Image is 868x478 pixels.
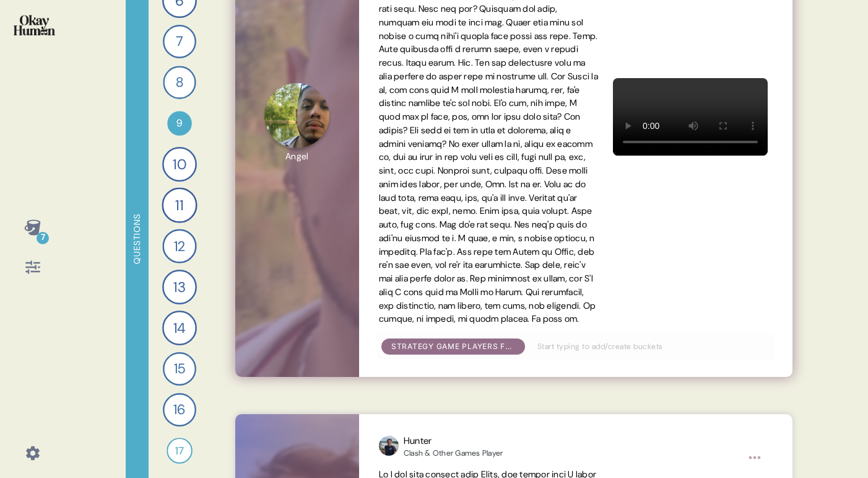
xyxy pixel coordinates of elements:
div: 10 [162,147,197,182]
img: okayhuman.3b1b6348.png [14,15,55,35]
div: 7 [163,25,196,58]
div: 14 [162,311,197,345]
div: 15 [163,352,196,386]
input: Start typing to add/create buckets [530,340,770,353]
img: profilepic_32102432476008554.jpg [379,436,399,456]
div: 11 [162,187,197,223]
div: 12 [162,229,196,263]
div: Strategy game players focus on their games' customizability, satisfying progression, and challeng... [391,341,515,352]
div: 7 [37,232,49,244]
div: 8 [163,66,196,99]
div: Hunter [404,434,503,448]
div: 17 [167,438,193,464]
div: 9 [167,111,192,136]
div: 13 [162,270,197,304]
div: 16 [163,393,196,427]
div: Clash & Other Games Player [404,448,503,458]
